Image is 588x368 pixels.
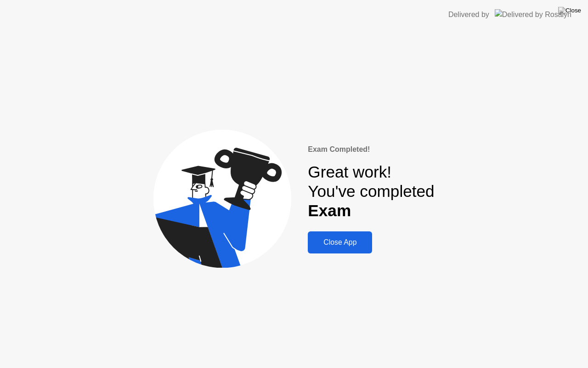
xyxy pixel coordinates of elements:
button: Close App [308,231,372,253]
img: Close [558,7,581,14]
div: Close App [311,238,369,247]
div: Great work! You've completed [308,162,434,221]
div: Delivered by [448,9,489,20]
div: Exam Completed! [308,144,434,155]
img: Delivered by Rosalyn [495,9,571,20]
b: Exam [308,201,351,219]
